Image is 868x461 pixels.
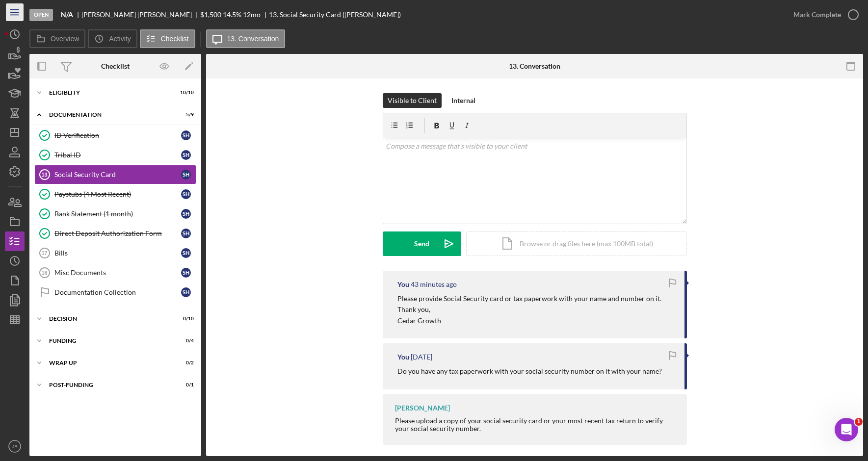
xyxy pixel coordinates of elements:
a: 13Social Security CardSH [34,165,196,184]
button: Checklist [140,29,195,48]
div: 14.5 % [223,11,241,19]
div: Bank Statement (1 month) [54,210,181,218]
a: ID VerificationSH [34,126,196,145]
tspan: 13 [41,172,47,178]
div: • [DATE] [94,80,121,91]
div: Post-Funding [49,382,169,388]
button: Help [131,306,196,345]
div: Social Security Card [54,171,181,179]
div: Tribal ID [54,151,181,159]
tspan: 17 [41,250,47,256]
div: Checklist [101,62,130,70]
span: Home [23,331,43,337]
div: S H [181,189,191,199]
h1: Messages [73,4,126,21]
div: S H [181,130,191,140]
b: N/A [61,11,73,19]
div: Documentation [49,112,169,118]
div: 5 / 9 [176,112,194,118]
div: [PERSON_NAME] [35,44,92,54]
div: 0 / 2 [176,360,194,366]
tspan: 18 [41,270,47,276]
p: Thank you, [397,304,661,315]
button: Send us a message [45,258,151,278]
div: 13. Social Security Card ([PERSON_NAME]) [269,11,401,19]
button: Activity [88,29,137,48]
div: [PERSON_NAME] [35,80,92,91]
button: 13. Conversation [206,29,286,48]
div: Bills [54,249,181,257]
img: Profile image for David [11,34,31,54]
label: Checklist [161,35,189,43]
a: Direct Deposit Authorization FormSH [34,224,196,243]
div: Documentation Collection [54,288,181,296]
div: 10 / 10 [176,90,194,96]
div: Please upload a copy of your social security card or your most recent tax return to verify your s... [395,417,677,433]
div: Wrap up [49,360,169,366]
text: JB [12,444,17,449]
a: Paystubs (4 Most Recent)SH [34,184,196,204]
span: 1 [855,418,863,426]
div: You [397,353,409,361]
div: 0 / 1 [176,382,194,388]
span: Messages [79,331,117,337]
div: 0 / 10 [176,316,194,322]
div: S H [181,170,191,179]
div: Misc Documents [54,269,181,277]
button: Visible to Client [383,93,442,108]
div: S H [181,287,191,297]
a: Tribal IDSH [34,145,196,165]
a: Bank Statement (1 month)SH [34,204,196,224]
div: [PERSON_NAME] [395,404,450,412]
div: Visible to Client [388,93,437,108]
span: Help [156,331,171,337]
button: JB [5,436,25,456]
a: Documentation CollectionSH [34,282,196,302]
div: Close [172,4,190,22]
span: $1,500 [200,10,221,19]
div: Open [29,9,53,21]
div: Eligiblity [49,90,169,96]
div: Funding [49,338,169,344]
div: S H [181,268,191,278]
div: S H [181,150,191,160]
div: 12 mo [243,11,261,19]
label: Overview [51,35,79,43]
div: Direct Deposit Authorization Form [54,230,181,237]
iframe: Intercom live chat [835,418,858,441]
div: Send [414,231,429,256]
a: 17BillsSH [34,243,196,263]
div: Paystubs (4 Most Recent) [54,190,181,198]
div: 0 / 4 [176,338,194,344]
div: 13. Conversation [509,62,560,70]
time: 2025-09-30 20:09 [411,353,432,361]
time: 2025-10-07 13:35 [411,281,457,288]
label: Activity [109,35,131,43]
a: 18Misc DocumentsSH [34,263,196,282]
img: Profile image for Allison [11,71,31,90]
p: Do you have any tax paperwork with your social security number on it with your name? [397,366,662,377]
button: Mark Complete [784,5,863,25]
button: Send [383,231,461,256]
div: Decision [49,316,169,322]
button: Internal [447,93,480,108]
p: Cedar Growth [397,315,661,326]
div: Internal [451,93,475,108]
button: Overview [29,29,85,48]
div: You [397,281,409,288]
label: 13. Conversation [227,35,279,43]
div: ID Verification [54,131,181,139]
div: • [DATE] [94,44,121,54]
div: S H [181,209,191,219]
div: S H [181,248,191,258]
button: Messages [65,306,131,345]
div: Mark Complete [793,5,841,25]
p: Please provide Social Security card or tax paperwork with your name and number on it. [397,293,661,304]
div: [PERSON_NAME] [PERSON_NAME] [81,11,200,19]
div: S H [181,229,191,238]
